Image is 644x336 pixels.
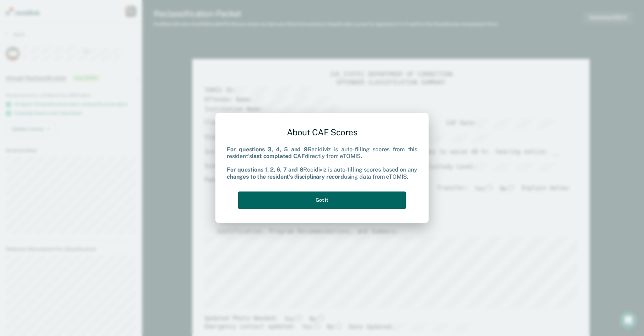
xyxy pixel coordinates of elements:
b: For questions 1, 2, 6, 7 and 8 [227,167,303,173]
b: For questions 3, 4, 5 and 9 [227,146,308,153]
b: changes to the resident's disciplinary record [227,173,344,180]
div: Recidiviz is auto-filling scores from this resident's directly from eTOMIS. Recidiviz is auto-fil... [227,146,417,180]
div: About CAF Scores [227,121,417,143]
b: last completed CAF [252,153,305,159]
button: Got it [238,191,406,209]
